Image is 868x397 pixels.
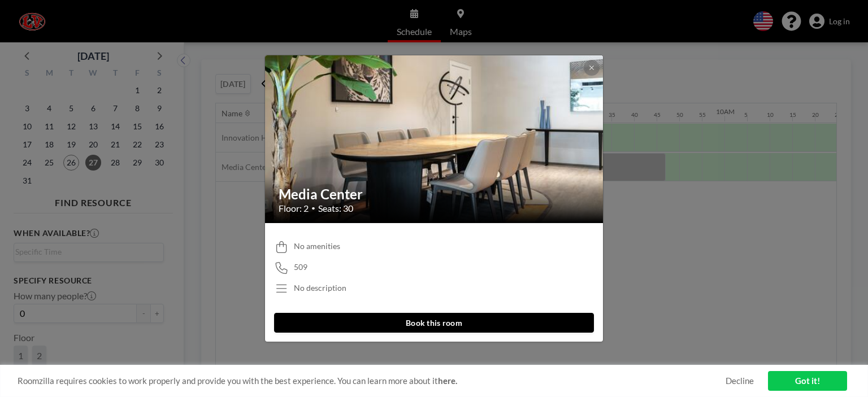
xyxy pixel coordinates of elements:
[279,203,309,214] span: Floor: 2
[311,204,315,212] span: •
[318,203,353,214] span: Seats: 30
[726,376,754,386] a: Decline
[265,26,604,252] img: 537.jpg
[294,283,346,293] div: No description
[18,376,726,386] span: Roomzilla requires cookies to work properly and provide you with the best experience. You can lea...
[279,186,591,203] h2: Media Center
[768,371,847,391] a: Got it!
[274,313,594,333] button: Book this room
[294,262,307,272] span: 509
[294,241,340,251] span: No amenities
[438,376,457,386] a: here.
